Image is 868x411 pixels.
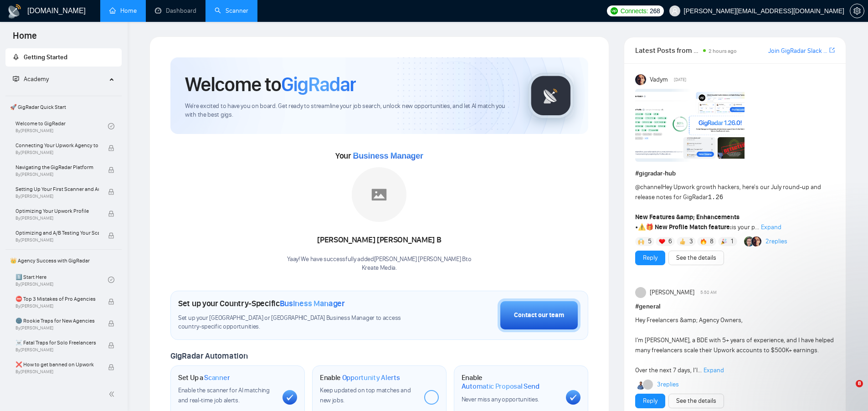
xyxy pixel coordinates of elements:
span: lock [108,211,114,217]
strong: New Profile Match feature: [655,223,732,231]
h1: Welcome to [185,72,356,97]
span: lock [108,298,114,305]
h1: # general [635,302,835,312]
span: Set up your [GEOGRAPHIC_DATA] or [GEOGRAPHIC_DATA] Business Manager to access country-specific op... [178,314,420,331]
a: 2replies [765,237,787,246]
span: [DATE] [674,76,686,84]
iframe: Intercom live chat [837,380,859,402]
button: Reply [635,251,665,265]
span: 1 [731,237,733,246]
a: Join GigRadar Slack Community [768,46,827,56]
div: Contact our team [514,310,564,320]
span: Optimizing and A/B Testing Your Scanner for Better Results [15,228,99,237]
img: 🔥 [700,238,707,245]
span: 🎁 [646,223,653,231]
img: Alex B [744,236,754,247]
span: lock [108,167,114,173]
span: 3 [689,237,693,246]
span: lock [108,364,114,370]
span: Never miss any opportunities. [462,396,539,403]
a: export [829,46,835,55]
span: Enable the scanner for AI matching and real-time job alerts. [178,386,270,404]
span: By [PERSON_NAME] [15,172,99,177]
a: See the details [676,396,716,406]
span: export [829,46,835,54]
img: ❤️ [659,238,665,245]
span: ❌ How to get banned on Upwork [15,360,99,369]
span: By [PERSON_NAME] [15,237,99,243]
span: check-circle [108,277,114,283]
span: Academy [24,75,49,83]
span: 8 [856,380,863,387]
img: F09AC4U7ATU-image.png [635,89,745,162]
span: 6 [668,237,672,246]
img: Vadym [635,74,646,85]
span: Setting Up Your First Scanner and Auto-Bidder [15,185,99,194]
img: 👍 [679,238,686,245]
span: By [PERSON_NAME] [15,216,99,221]
span: ⚠️ [638,223,646,231]
span: setting [850,7,864,15]
a: Reply [643,396,657,406]
span: Navigating the GigRadar Platform [15,163,99,172]
span: Hey Upwork growth hackers, here's our July round-up and release notes for GigRadar • is your p... [635,183,821,231]
span: Vadym [650,75,668,85]
a: 1️⃣ Start HereBy[PERSON_NAME] [15,270,108,290]
span: By [PERSON_NAME] [15,303,99,309]
span: ⛔ Top 3 Mistakes of Pro Agencies [15,294,99,303]
span: 🚀 GigRadar Quick Start [6,98,121,116]
a: setting [850,7,864,15]
a: homeHome [109,7,137,15]
span: Business Manager [353,151,423,160]
span: Hey Freelancers &amp; Agency Owners, I’m [PERSON_NAME], a BDE with 5+ years of experience, and I ... [635,316,834,374]
span: Academy [13,75,49,83]
span: Keep updated on top matches and new jobs. [320,386,411,404]
span: We're excited to have you on board. Get ready to streamline your job search, unlock new opportuni... [185,102,514,119]
span: 2 hours ago [709,48,737,54]
span: 8 [710,237,714,246]
span: lock [108,320,114,327]
div: [PERSON_NAME] [PERSON_NAME] B [287,232,471,248]
span: 🌚 Rookie Traps for New Agencies [15,316,99,325]
a: searchScanner [215,7,248,15]
img: logo [7,4,22,19]
h1: Set Up a [178,373,230,382]
span: By [PERSON_NAME] [15,347,99,353]
span: Business Manager [280,298,345,308]
button: Contact our team [498,298,580,332]
span: user [672,8,678,14]
img: upwork-logo.png [611,7,618,15]
span: Expand [761,223,781,231]
a: dashboardDashboard [155,7,196,15]
button: See the details [668,251,724,265]
div: Yaay! We have successfully added [PERSON_NAME] [PERSON_NAME] B to [287,255,471,272]
span: 268 [650,6,660,16]
span: fund-projection-screen [13,76,19,82]
button: See the details [668,394,724,408]
span: Optimizing Your Upwork Profile [15,206,99,216]
button: Reply [635,394,665,408]
span: By [PERSON_NAME] [15,325,99,331]
span: Scanner [204,373,230,382]
a: 3replies [657,380,679,389]
span: Automatic Proposal Send [462,382,539,391]
a: Welcome to GigRadarBy[PERSON_NAME] [15,116,108,136]
span: By [PERSON_NAME] [15,150,99,155]
h1: Enable [320,373,400,382]
button: setting [850,4,864,18]
span: [PERSON_NAME] [650,288,694,298]
span: double-left [108,390,118,399]
span: 5:50 AM [700,288,717,297]
span: Connecting Your Upwork Agency to GigRadar [15,141,99,150]
img: 🙌 [638,238,644,245]
span: lock [108,232,114,239]
span: Getting Started [24,53,67,61]
span: Expand [704,366,724,374]
h1: Enable [462,373,559,391]
span: By [PERSON_NAME] [15,194,99,199]
span: @channel [635,183,662,191]
h1: Set up your Country-Specific [178,298,345,308]
img: 🎉 [721,238,727,245]
span: Opportunity Alerts [342,373,400,382]
span: Home [5,29,44,48]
